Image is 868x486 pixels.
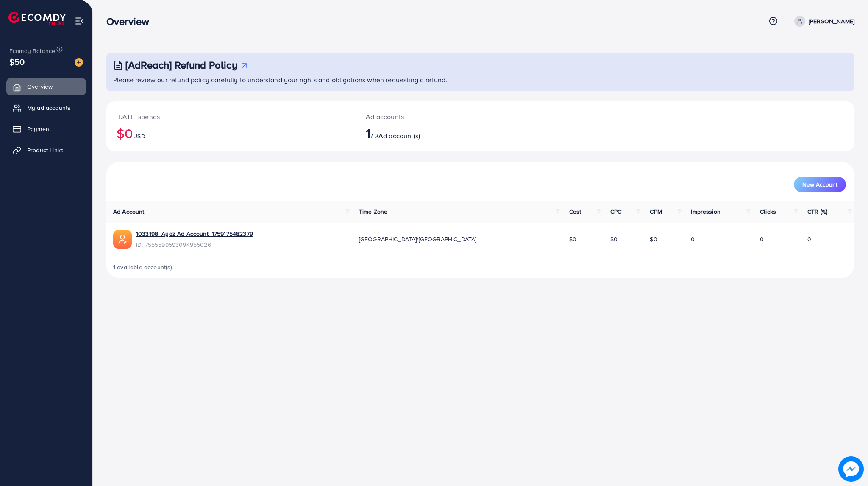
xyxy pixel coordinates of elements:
[113,230,132,249] img: ic-ads-acc.e4c84228.svg
[117,125,345,141] h2: $0
[760,207,776,216] span: Clicks
[691,207,721,216] span: Impression
[760,235,764,243] span: 0
[75,58,83,67] img: image
[125,59,237,71] h3: [AdReach] Refund Policy
[27,146,64,154] span: Product Links
[794,177,846,192] button: New Account
[366,123,370,143] span: 1
[9,47,55,55] span: Ecomdy Balance
[366,125,532,141] h2: / 2
[6,120,86,137] a: Payment
[610,235,618,243] span: $0
[113,263,172,271] span: 1 available account(s)
[569,235,576,243] span: $0
[75,16,84,26] img: menu
[136,240,253,249] span: ID: 7555599593094955026
[133,132,145,140] span: USD
[809,16,854,26] p: [PERSON_NAME]
[691,235,695,243] span: 0
[136,229,253,238] a: 1033198_Ayaz Ad Account_1759175482379
[650,207,662,216] span: CPM
[650,235,657,243] span: $0
[6,78,86,95] a: Overview
[359,235,477,243] span: [GEOGRAPHIC_DATA]/[GEOGRAPHIC_DATA]
[807,207,827,216] span: CTR (%)
[807,235,811,243] span: 0
[802,182,837,187] span: New Account
[610,207,621,216] span: CPC
[113,207,145,216] span: Ad Account
[27,103,70,112] span: My ad accounts
[838,456,864,482] img: image
[27,125,51,133] span: Payment
[569,207,581,216] span: Cost
[359,207,387,216] span: Time Zone
[791,16,854,27] a: [PERSON_NAME]
[366,112,532,122] p: Ad accounts
[378,131,420,140] span: Ad account(s)
[106,15,156,28] h3: Overview
[8,12,66,25] img: logo
[117,112,345,122] p: [DATE] spends
[6,142,86,159] a: Product Links
[27,82,53,91] span: Overview
[6,99,86,116] a: My ad accounts
[113,75,849,85] p: Please review our refund policy carefully to understand your rights and obligations when requesti...
[9,56,25,68] span: $50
